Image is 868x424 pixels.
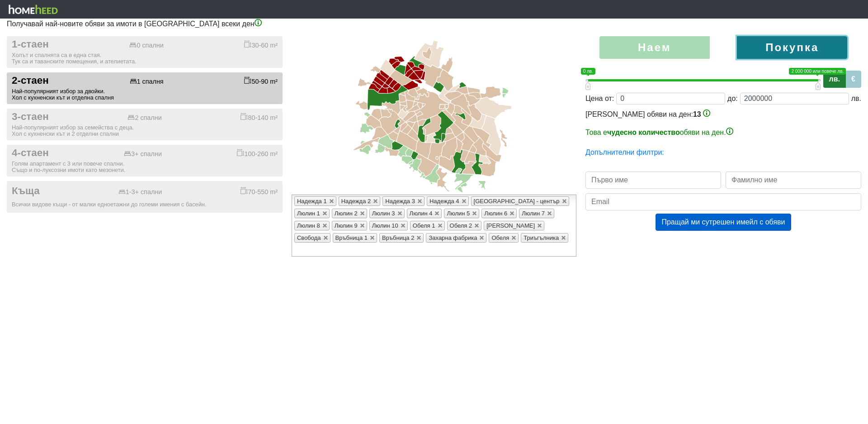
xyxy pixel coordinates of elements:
span: Люлин 2 [335,210,358,217]
span: Връбница 1 [335,234,368,241]
span: Люлин 1 [297,210,320,217]
span: Надежда 4 [429,198,459,205]
p: Получавай най-новите обяви за имоти в [GEOGRAPHIC_DATA] всеки ден [7,19,861,29]
input: Фамилно име [726,172,861,189]
input: Email [585,193,861,210]
span: 2-стаен [12,75,49,87]
b: чудесно количество [607,129,680,136]
span: Обеля [491,234,509,241]
span: 2 000 000 или повече лв. [789,68,846,75]
div: Най-популярният избор за семейства с деца. Хол с кухненски кът и 2 отделни спални [12,124,278,137]
span: Люлин 10 [372,222,398,229]
div: [PERSON_NAME] обяви на ден: [585,109,861,138]
span: Къща [12,185,40,197]
span: Люлин 8 [297,222,320,229]
div: лв. [851,93,861,104]
span: Надежда 2 [341,198,371,205]
label: лв. [823,71,846,88]
div: Холът и спалнята са в една стая. Тук са и таванските помещения, и ателиетата. [12,52,278,65]
span: Обеля 1 [413,222,435,229]
div: Всички видове къщи - от малки едноетажни до големи имения с басейн. [12,201,278,208]
span: Обеля 2 [450,222,472,229]
button: Къща 1-3+ спални 70-550 m² Всички видове къщи - от малки едноетажни до големи имения с басейн. [7,181,283,213]
div: Най-популярният избор за двойки. Хол с кухненски кът и отделна спалня [12,88,278,101]
div: 50-90 m² [244,76,278,86]
span: Връбница 2 [382,234,414,241]
div: 100-260 m² [237,149,278,158]
label: Покупка [737,36,847,59]
img: info-3.png [726,128,733,135]
label: Наем [599,36,710,59]
p: Това е обяви на ден. [585,127,861,138]
span: Захарна фабрика [429,234,477,241]
span: Люлин 7 [522,210,545,217]
input: Първо име [585,172,721,189]
div: Цена от: [585,93,614,104]
span: Люлин 6 [484,210,507,217]
span: Люлин 9 [335,222,358,229]
a: Допълнителни филтри: [585,148,664,156]
span: Люлин 5 [447,210,470,217]
span: 13 [693,110,701,118]
div: Голям апартамент с 3 или повече спални. Също и по-луксозни имоти като мезонети. [12,161,278,173]
span: 1-стаен [12,38,49,51]
div: 3+ спални [124,150,162,158]
span: 0 лв. [581,68,595,75]
span: [GEOGRAPHIC_DATA] - център [474,198,560,205]
div: до: [727,93,738,104]
div: 1-3+ спални [118,188,162,196]
div: 0 спални [129,42,163,49]
div: 30-60 m² [244,40,278,49]
button: 1-стаен 0 спални 30-60 m² Холът и спалнята са в една стая.Тук са и таванските помещения, и ателие... [7,36,283,68]
button: 3-стаен 2 спални 80-140 m² Най-популярният избор за семейства с деца.Хол с кухненски кът и 2 отде... [7,109,283,140]
div: 80-140 m² [241,113,278,122]
div: 1 спалня [130,78,164,86]
img: info-3.png [255,19,262,26]
button: Пращай ми сутрешен имейл с обяви [656,214,791,231]
button: 4-стаен 3+ спални 100-260 m² Голям апартамент с 3 или повече спални.Също и по-луксозни имоти като... [7,145,283,176]
span: [PERSON_NAME] [486,222,535,229]
label: € [845,71,861,88]
span: Люлин 4 [410,210,433,217]
span: 3-стаен [12,111,49,123]
button: 2-стаен 1 спалня 50-90 m² Най-популярният избор за двойки.Хол с кухненски кът и отделна спалня [7,72,283,104]
span: 4-стаен [12,147,49,159]
img: info-3.png [703,110,710,117]
span: Люлин 3 [372,210,395,217]
span: Надежда 3 [385,198,415,205]
span: Свобода [297,234,321,241]
span: Надежда 1 [297,198,327,205]
div: 2 спални [127,114,161,122]
span: Триъгълника [524,234,559,241]
div: 70-550 m² [241,187,278,196]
